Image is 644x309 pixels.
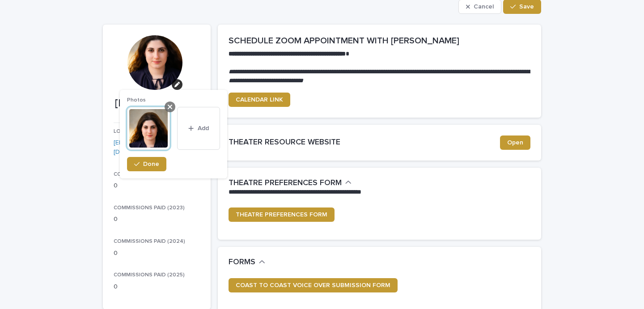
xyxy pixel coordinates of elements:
[500,135,530,150] a: Open
[229,93,290,107] a: CALENDAR LINK
[177,107,220,150] button: Add
[236,97,283,103] span: CALENDAR LINK
[229,258,265,267] button: FORMS
[236,212,327,218] span: THEATRE PREFERENCES FORM
[114,97,200,110] p: [PERSON_NAME]
[114,181,200,190] p: 0
[114,239,185,244] span: COMMISSIONS PAID (2024)
[114,215,200,224] p: 0
[127,97,146,103] span: Photos
[114,272,185,278] span: COMMISSIONS PAID (2025)
[236,282,390,288] span: COAST TO COAST VOICE OVER SUBMISSION FORM
[229,178,342,188] h2: THEATRE PREFERENCES FORM
[114,205,185,211] span: COMMISSIONS PAID (2023)
[229,258,255,267] h2: FORMS
[114,129,148,134] span: LOG-IN EMAIL
[114,172,185,177] span: COMMISSIONS PAID (2022)
[229,278,398,292] a: COAST TO COAST VOICE OVER SUBMISSION FORM
[198,125,209,131] span: Add
[229,138,500,148] h2: THEATER RESOURCE WEBSITE
[229,207,335,222] a: THEATRE PREFERENCES FORM
[114,140,166,155] a: [EMAIL_ADDRESS][DOMAIN_NAME]
[519,4,534,10] span: Save
[143,161,159,167] span: Done
[127,157,166,171] button: Done
[474,4,494,10] span: Cancel
[507,140,523,146] span: Open
[114,249,200,258] p: 0
[229,178,352,188] button: THEATRE PREFERENCES FORM
[114,282,200,292] p: 0
[229,35,530,46] h2: SCHEDULE ZOOM APPOINTMENT WITH [PERSON_NAME]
